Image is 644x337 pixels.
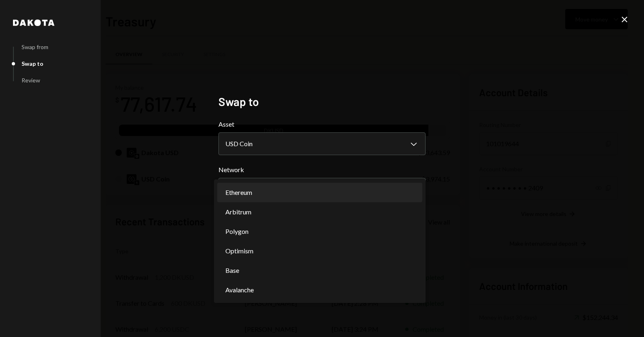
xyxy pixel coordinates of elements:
button: Asset [218,132,426,155]
span: Optimism [225,246,253,256]
label: Network [218,165,426,175]
div: Swap to [22,60,43,67]
span: Base [225,266,239,275]
span: Arbitrum [225,207,251,217]
label: Asset [218,119,426,129]
span: Avalanche [225,285,254,295]
h2: Swap to [218,94,426,110]
div: Swap from [22,43,48,50]
button: Network [218,178,426,201]
span: Ethereum [225,188,252,197]
span: Polygon [225,227,249,236]
div: Review [22,77,40,84]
